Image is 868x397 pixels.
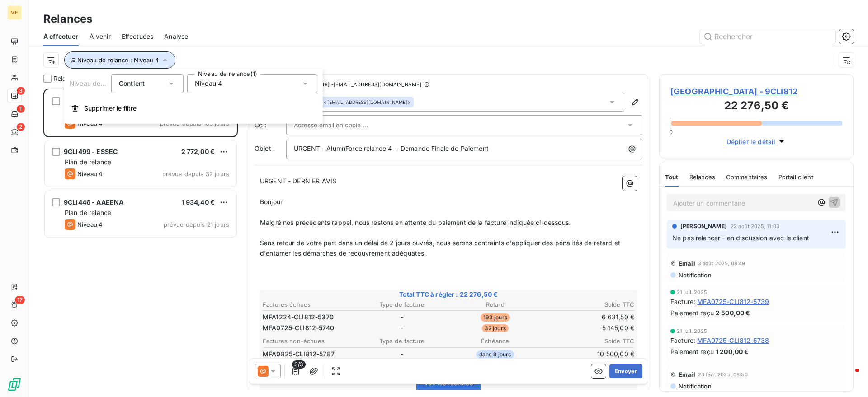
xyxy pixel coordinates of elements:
span: 1 934,40 € [182,198,215,206]
span: prévue depuis 32 jours [162,170,229,177]
td: - [356,312,448,322]
td: 6 631,50 € [542,312,635,322]
span: 193 jours [481,313,510,322]
button: Supprimer le filtre [64,98,323,118]
span: 1 200,00 € [716,347,749,356]
iframe: Intercom live chat [837,366,859,388]
span: Sans retour de votre part dans un délai de 2 jours ouvrés, nous serons contraints d’appliquer des... [260,239,622,257]
div: <[EMAIL_ADDRESS][DOMAIN_NAME]> [297,99,411,105]
span: URGENT - AlumnForce relance 4 - Demande Finale de Paiement [294,145,489,152]
td: 5 145,00 € [542,323,635,333]
span: 3 [17,87,25,95]
span: Malgré nos précédents rappel, nous restons en attente du paiement de la facture indiquée ci-dessous. [260,219,571,226]
span: 9CLI499 - ESSEC [64,148,118,155]
span: Paiement reçu [670,347,714,356]
label: Cc : [255,121,286,130]
span: Email [679,260,695,267]
th: Type de facture [356,300,448,309]
th: Factures non-échues [262,336,355,346]
h3: 22 276,50 € [670,98,842,116]
span: 2 772,00 € [181,148,215,155]
th: Factures échues [262,300,355,309]
th: Solde TTC [542,300,635,309]
span: Commentaires [726,173,768,181]
span: [GEOGRAPHIC_DATA] [64,97,131,105]
h3: Relances [43,11,92,27]
span: - [EMAIL_ADDRESS][DOMAIN_NAME] [331,82,421,87]
span: MFA1224-CLI812-5370 [263,313,334,322]
td: - [356,323,448,333]
span: Notification [678,383,712,390]
div: grid [43,89,238,397]
span: Contient [119,79,145,87]
span: Email [679,371,695,378]
td: MFA0825-CLI812-5787 [262,349,355,359]
span: 0 [669,128,673,135]
span: 2 500,00 € [716,308,750,318]
span: Relances [53,74,80,83]
input: Adresse email en copie ... [294,118,391,132]
span: Niveau de relance : Niveau 4 [77,56,159,64]
span: Supprimer le filtre [84,104,137,113]
span: Plan de relance [65,209,111,216]
span: 9CLI446 - AAEENA [64,198,123,206]
th: Échéance [449,336,542,346]
span: 22 août 2025, 11:03 [731,224,779,229]
td: - [356,349,448,359]
span: Portail client [778,173,813,181]
span: 21 juil. 2025 [677,290,707,295]
span: URGENT - DERNIER AVIS [260,177,336,185]
span: prévue depuis 21 jours [164,221,229,228]
span: Niveau 4 [77,170,103,177]
span: [GEOGRAPHIC_DATA] - 9CLI812 [670,85,842,98]
span: Niveau 4 [77,221,103,228]
th: Retard [449,300,542,309]
span: MFA0725-CLI812-5738 [697,336,769,345]
th: Solde TTC [542,336,635,346]
span: 32 jours [482,324,509,332]
span: 21 juil. 2025 [677,328,707,334]
span: MFA0725-CLI812-5739 [697,297,769,306]
span: Niveau de relance [70,79,125,87]
span: Analyse [164,32,188,41]
span: 2 [17,123,25,131]
span: dans 9 jours [476,350,514,359]
span: Ne pas relancer - en discussion avec le client [672,234,809,242]
span: 1 [17,105,25,113]
span: [PERSON_NAME] [680,222,727,230]
input: Rechercher [700,29,835,44]
span: 17 [15,296,25,304]
button: Niveau de relance : Niveau 4 [64,51,175,69]
th: Type de facture [356,336,448,346]
span: 3 août 2025, 08:49 [698,261,745,266]
span: Paiement reçu [670,308,714,318]
span: Facture : [670,297,695,306]
span: Bonjour [260,198,283,206]
span: À venir [90,32,111,41]
span: Relances [689,173,715,181]
button: Déplier le détail [724,136,789,147]
span: Effectuées [122,32,154,41]
span: Voir les factures [424,379,473,387]
span: À effectuer [43,32,79,41]
span: Total TTC à régler : 22 276,50 € [261,290,636,299]
div: ME [7,5,22,20]
button: Envoyer [609,364,642,378]
img: Logo LeanPay [7,377,22,392]
span: Tout [665,173,679,181]
span: Plan de relance [65,158,111,166]
span: Niveau 4 [195,79,222,88]
span: Facture : [670,336,695,345]
span: Notification [678,271,712,279]
span: 23 févr. 2025, 08:50 [698,372,748,377]
td: 10 500,00 € [542,349,635,359]
span: Déplier le détail [726,137,776,146]
span: Objet : [255,145,275,152]
span: 3/3 [292,360,306,369]
span: MFA0725-CLI812-5740 [263,323,334,332]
